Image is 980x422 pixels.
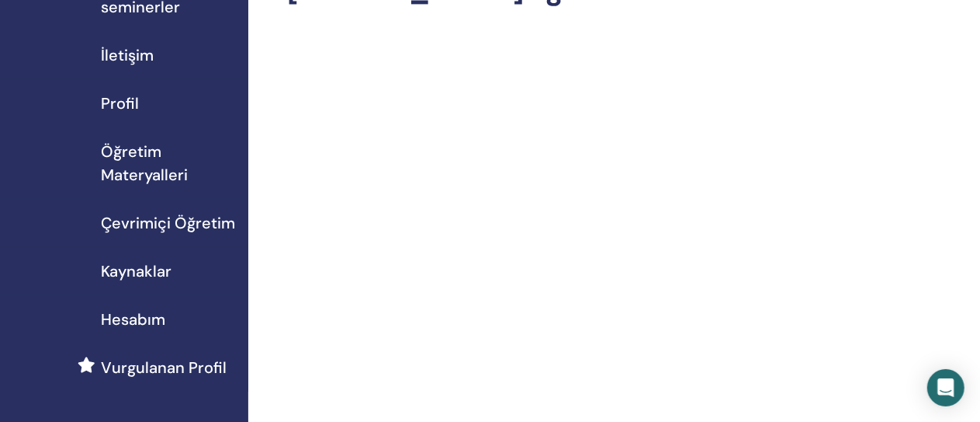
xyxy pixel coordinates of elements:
[101,140,236,187] span: Öğretim Materyalleri
[101,356,227,379] span: Vurgulanan Profil
[927,369,964,406] div: Open Intercom Messenger
[101,308,165,331] span: Hesabım
[101,211,235,235] span: Çevrimiçi Öğretim
[101,44,154,67] span: İletişim
[101,92,139,115] span: Profil
[101,260,171,283] span: Kaynaklar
